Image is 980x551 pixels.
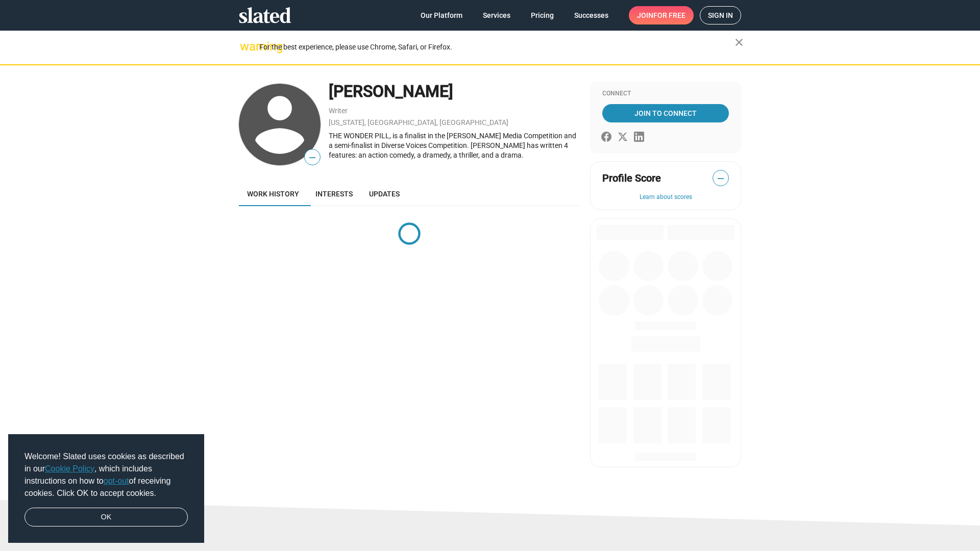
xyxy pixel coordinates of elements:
a: Join To Connect [602,104,729,122]
a: [US_STATE], [GEOGRAPHIC_DATA], [GEOGRAPHIC_DATA] [329,118,508,127]
a: Successes [566,6,617,24]
a: Pricing [523,6,562,24]
mat-icon: close [733,36,745,48]
span: Welcome! Slated uses cookies as described in our , which includes instructions on how to of recei... [24,450,188,499]
span: Our Platform [421,6,462,24]
a: Interests [307,182,361,206]
span: Successes [574,6,608,24]
div: cookieconsent [8,434,204,543]
span: — [305,151,320,164]
span: Pricing [531,6,554,24]
mat-icon: warning [240,40,252,53]
span: Join To Connect [604,104,727,122]
a: Work history [239,182,307,206]
a: Cookie Policy [45,464,94,473]
div: THE WONDER PILL, is a finalist in the [PERSON_NAME] Media Competition and a semi-finalist in Dive... [329,131,580,160]
div: Connect [602,90,729,98]
span: Profile Score [602,171,661,185]
div: [PERSON_NAME] [329,81,580,103]
a: dismiss cookie message [24,508,188,527]
a: Sign in [700,6,741,24]
a: opt-out [104,477,129,485]
div: For the best experience, please use Chrome, Safari, or Firefox. [259,40,735,54]
a: Writer [329,107,348,115]
button: Learn about scores [602,193,729,202]
span: Join [637,6,685,24]
span: — [713,172,728,185]
span: Sign in [708,7,733,24]
span: Services [483,6,510,24]
span: Interests [315,190,353,198]
a: Our Platform [412,6,471,24]
a: Services [475,6,519,24]
span: Work history [247,190,299,198]
a: Joinfor free [629,6,694,24]
span: for free [653,6,685,24]
a: Updates [361,182,408,206]
span: Updates [369,190,400,198]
